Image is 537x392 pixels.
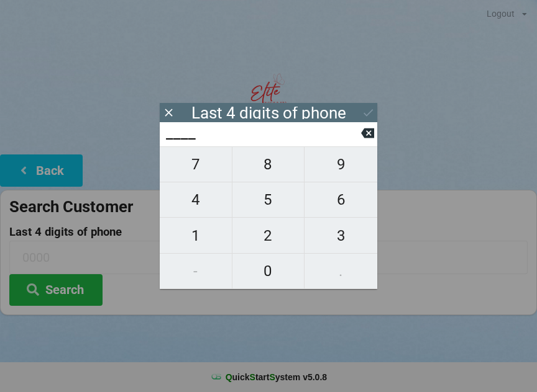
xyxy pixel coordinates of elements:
span: 0 [232,258,305,284]
button: 3 [305,218,377,253]
button: 6 [305,182,377,218]
span: 8 [232,151,305,177]
button: 5 [232,182,305,218]
span: 1 [160,223,232,249]
span: 3 [305,223,377,249]
button: 7 [160,146,232,182]
span: 9 [305,151,377,177]
button: 0 [232,254,305,289]
button: 2 [232,218,305,253]
div: Last 4 digits of phone [191,107,346,119]
button: 9 [305,146,377,182]
span: 2 [232,223,305,249]
button: 4 [160,182,232,218]
span: 5 [232,187,305,213]
span: 7 [160,151,232,177]
span: 6 [305,187,377,213]
button: 8 [232,146,305,182]
button: 1 [160,218,232,253]
span: 4 [160,187,232,213]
